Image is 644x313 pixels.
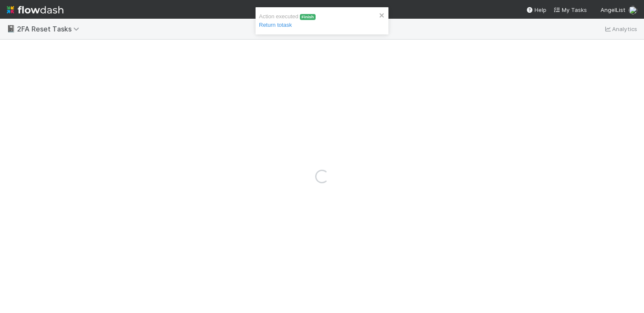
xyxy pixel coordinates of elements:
span: 2FA Reset Tasks [17,25,83,33]
a: Analytics [604,24,637,34]
span: 📓 [7,25,15,32]
span: Action executed [259,13,316,28]
img: avatar_a8b9208c-77c1-4b07-b461-d8bc701f972e.png [629,6,637,14]
button: close [379,11,385,19]
span: Finish [300,14,316,20]
a: Return totask [259,22,292,28]
a: My Tasks [553,6,587,14]
img: logo-inverted-e16ddd16eac7371096b0.svg [7,3,63,17]
div: Help [526,6,546,14]
span: My Tasks [553,6,587,13]
span: AngelList [601,6,625,13]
